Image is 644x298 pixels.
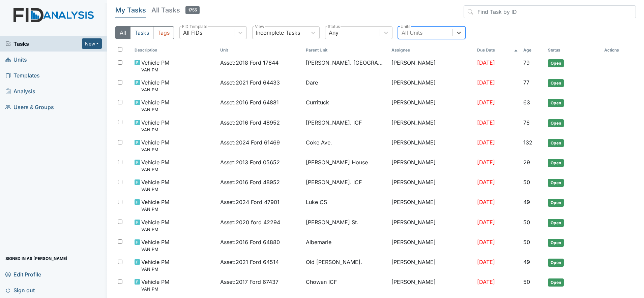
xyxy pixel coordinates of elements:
[141,119,169,133] span: Vehicle PM VAN PM
[464,5,636,18] input: Find Task by ID
[477,239,495,245] span: [DATE]
[477,159,495,166] span: [DATE]
[389,175,474,195] td: [PERSON_NAME]
[389,195,474,215] td: [PERSON_NAME]
[477,119,495,126] span: [DATE]
[5,40,82,48] a: Tasks
[548,79,564,87] span: Open
[141,206,169,212] small: VAN PM
[548,179,564,187] span: Open
[5,54,27,65] span: Units
[548,119,564,127] span: Open
[548,278,564,287] span: Open
[141,98,169,113] span: Vehicle PM VAN PM
[185,6,200,14] span: 1755
[5,102,54,112] span: Users & Groups
[523,259,530,265] span: 49
[523,159,530,166] span: 29
[220,138,280,146] span: Asset : 2024 Ford 61469
[306,158,368,166] span: [PERSON_NAME] House
[141,278,169,292] span: Vehicle PM VAN PM
[141,238,169,253] span: Vehicle PM VAN PM
[141,127,169,133] small: VAN PM
[141,266,169,272] small: VAN PM
[548,199,564,207] span: Open
[523,139,532,146] span: 132
[389,216,474,235] td: [PERSON_NAME]
[141,198,169,212] span: Vehicle PM VAN PM
[141,246,169,253] small: VAN PM
[306,98,329,106] span: Currituck
[329,29,339,37] div: Any
[220,198,280,206] span: Asset : 2024 Ford 47901
[477,59,495,66] span: [DATE]
[141,106,169,113] small: VAN PM
[141,138,169,153] span: Vehicle PM VAN PM
[306,138,332,146] span: Coke Ave.
[548,259,564,267] span: Open
[220,278,279,286] span: Asset : 2017 Ford 67437
[115,26,174,39] div: Type filter
[217,44,303,56] th: Toggle SortBy
[220,158,280,166] span: Asset : 2013 Ford 05652
[141,226,169,233] small: VAN PM
[82,38,102,49] button: New
[477,139,495,146] span: [DATE]
[477,259,495,265] span: [DATE]
[5,269,41,279] span: Edit Profile
[220,98,279,106] span: Asset : 2016 Ford 64881
[477,99,495,106] span: [DATE]
[141,218,169,233] span: Vehicle PM VAN PM
[306,218,358,226] span: [PERSON_NAME] St.
[306,119,362,127] span: [PERSON_NAME]. ICF
[548,59,564,67] span: Open
[523,119,530,126] span: 76
[151,5,200,15] h5: All Tasks
[141,178,169,193] span: Vehicle PM VAN PM
[523,239,530,245] span: 50
[521,44,545,56] th: Toggle SortBy
[306,238,331,246] span: Albemarle
[5,285,35,295] span: Sign out
[548,99,564,107] span: Open
[389,96,474,115] td: [PERSON_NAME]
[602,44,635,56] th: Actions
[306,258,362,266] span: Old [PERSON_NAME].
[389,235,474,255] td: [PERSON_NAME]
[141,87,169,93] small: VAN PM
[303,44,389,56] th: Toggle SortBy
[523,199,530,205] span: 49
[389,44,474,56] th: Assignee
[389,56,474,76] td: [PERSON_NAME]
[548,219,564,227] span: Open
[545,44,602,56] th: Toggle SortBy
[183,29,202,37] div: All FIDs
[132,44,217,56] th: Toggle SortBy
[389,76,474,96] td: [PERSON_NAME]
[306,278,337,286] span: Chowan ICF
[220,78,280,87] span: Asset : 2021 Ford 64433
[141,59,169,73] span: Vehicle PM VAN PM
[477,278,495,285] span: [DATE]
[548,139,564,147] span: Open
[141,286,169,292] small: VAN PM
[115,5,146,15] h5: My Tasks
[389,156,474,175] td: [PERSON_NAME]
[220,59,279,67] span: Asset : 2018 Ford 17644
[523,278,530,285] span: 50
[306,59,386,67] span: [PERSON_NAME]. [GEOGRAPHIC_DATA]
[523,179,530,186] span: 50
[306,198,327,206] span: Luke CS
[477,199,495,205] span: [DATE]
[141,186,169,193] small: VAN PM
[141,78,169,93] span: Vehicle PM VAN PM
[141,67,169,73] small: VAN PM
[389,136,474,156] td: [PERSON_NAME]
[389,255,474,275] td: [PERSON_NAME]
[389,116,474,136] td: [PERSON_NAME]
[118,47,122,52] input: Toggle All Rows Selected
[141,166,169,173] small: VAN PM
[220,258,279,266] span: Asset : 2021 Ford 64514
[141,146,169,153] small: VAN PM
